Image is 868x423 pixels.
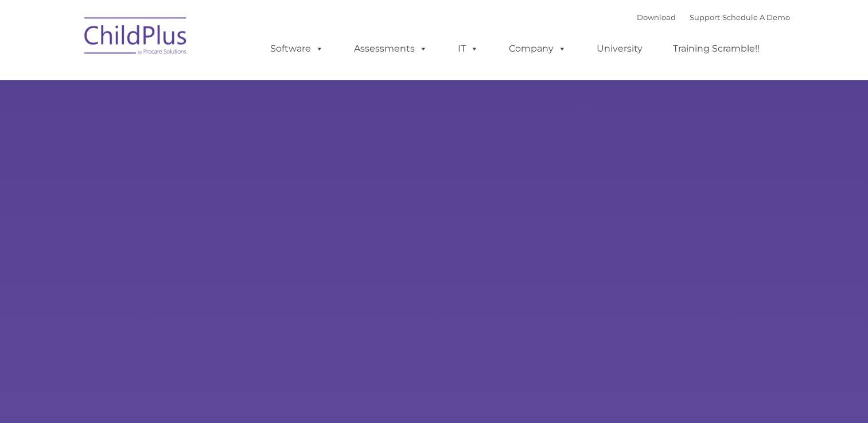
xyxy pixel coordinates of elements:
a: Download [637,13,676,22]
a: Support [690,13,720,22]
a: Assessments [342,37,439,60]
a: Schedule A Demo [722,13,790,22]
a: IT [446,37,490,60]
img: ChildPlus by Procare Solutions [79,9,193,66]
a: University [585,37,654,60]
font: | [637,13,790,22]
a: Training Scramble!! [661,37,771,60]
a: Software [259,37,335,60]
a: Company [497,37,578,60]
